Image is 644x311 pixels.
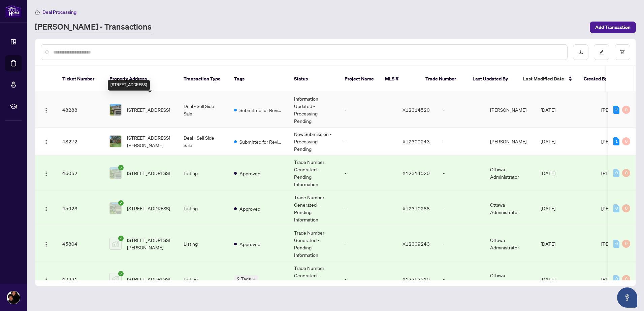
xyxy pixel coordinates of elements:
span: edit [599,50,604,55]
span: [DATE] [541,138,555,144]
td: 45804 [57,226,104,262]
div: 0 [613,275,619,283]
img: Logo [43,139,49,145]
div: 0 [622,169,630,177]
span: [PERSON_NAME] [601,107,638,113]
td: Listing [178,226,229,262]
div: 0 [613,240,619,248]
td: Ottawa Administrator [485,226,535,262]
span: check-circle [118,236,124,241]
td: Listing [178,262,229,297]
span: X12314520 [402,107,430,113]
div: 0 [622,204,630,212]
button: Add Transaction [590,22,636,33]
th: Ticket Number [57,66,104,92]
td: - [339,155,397,191]
th: MLS # [380,66,420,92]
span: check-circle [118,200,124,206]
span: Add Transaction [595,22,631,33]
td: - [339,128,397,155]
td: - [438,262,485,297]
div: [STREET_ADDRESS] [108,80,150,91]
td: 48288 [57,92,104,128]
span: X12262310 [402,276,430,282]
td: Deal - Sell Side Sale [178,128,229,155]
td: Trade Number Generated - Pending Information [289,262,339,297]
td: Trade Number Generated - Pending Information [289,226,339,262]
div: 2 [613,106,619,114]
img: thumbnail-img [110,104,121,115]
img: Logo [43,242,49,247]
span: Submitted for Review [239,106,283,114]
img: thumbnail-img [110,167,121,179]
td: New Submission - Processing Pending [289,128,339,155]
span: [PERSON_NAME] [601,205,638,211]
td: - [438,226,485,262]
td: - [438,191,485,226]
th: Tags [229,66,289,92]
span: Deal Processing [42,9,76,15]
img: Logo [43,277,49,282]
th: Status [289,66,339,92]
img: thumbnail-img [110,203,121,214]
button: edit [594,44,609,60]
img: Logo [43,108,49,113]
button: Logo [41,136,52,147]
span: [STREET_ADDRESS] [127,205,170,212]
td: 45923 [57,191,104,226]
span: Approved [239,170,260,177]
span: Approved [239,205,260,212]
span: X12309243 [402,241,430,247]
span: [STREET_ADDRESS][PERSON_NAME] [127,236,173,251]
span: X12314520 [402,170,430,176]
td: Trade Number Generated - Pending Information [289,155,339,191]
span: download [578,50,583,55]
img: Logo [43,206,49,212]
span: [STREET_ADDRESS] [127,169,170,177]
div: 1 [613,137,619,145]
div: 0 [622,106,630,114]
span: [PERSON_NAME] [601,138,638,144]
td: 46052 [57,155,104,191]
td: - [438,128,485,155]
button: Open asap [617,287,637,308]
td: 42331 [57,262,104,297]
td: - [339,262,397,297]
span: [DATE] [541,170,555,176]
div: 0 [622,137,630,145]
th: Property Address [104,66,178,92]
span: [STREET_ADDRESS] [127,106,170,113]
img: logo [5,5,22,18]
a: [PERSON_NAME] - Transactions [35,21,152,33]
span: home [35,10,40,14]
td: Deal - Sell Side Sale [178,92,229,128]
span: Submitted for Review [239,138,283,145]
span: down [252,277,256,281]
div: 0 [613,204,619,212]
span: X12309243 [402,138,430,144]
div: 0 [613,169,619,177]
span: [PERSON_NAME] [601,276,638,282]
button: Logo [41,203,52,214]
td: Trade Number Generated - Pending Information [289,191,339,226]
span: [DATE] [541,205,555,211]
button: Logo [41,238,52,249]
button: Logo [41,168,52,178]
th: Project Name [339,66,380,92]
td: 48272 [57,128,104,155]
span: 2 Tags [237,275,251,283]
div: 0 [622,275,630,283]
td: [PERSON_NAME] [485,92,535,128]
th: Last Updated By [467,66,518,92]
td: Information Updated - Processing Pending [289,92,339,128]
span: [DATE] [541,107,555,113]
td: - [339,92,397,128]
span: [DATE] [541,241,555,247]
td: - [339,226,397,262]
span: check-circle [118,271,124,276]
button: filter [615,44,630,60]
span: Last Modified Date [523,75,564,82]
span: check-circle [118,165,124,170]
img: thumbnail-img [110,238,121,249]
th: Trade Number [420,66,467,92]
